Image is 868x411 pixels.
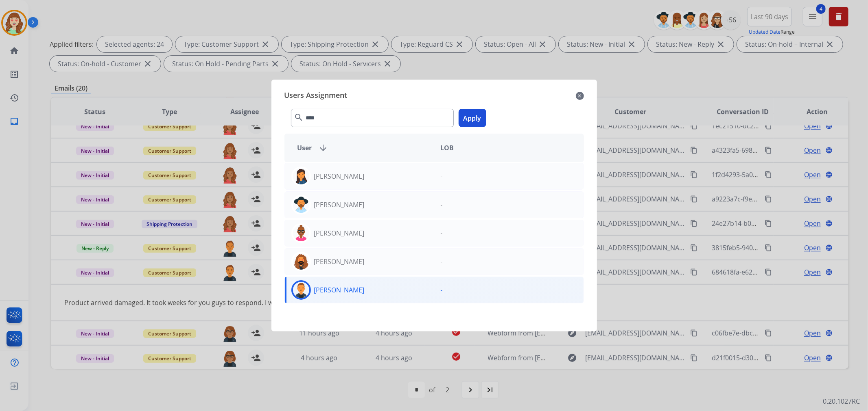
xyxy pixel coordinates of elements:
[441,200,443,210] p: -
[314,257,365,266] p: [PERSON_NAME]
[291,143,434,153] div: User
[294,112,304,122] mat-icon: search
[314,285,365,295] p: [PERSON_NAME]
[319,143,328,153] mat-icon: arrow_downward
[441,143,454,153] span: LOB
[314,171,365,181] p: [PERSON_NAME]
[314,228,365,238] p: [PERSON_NAME]
[314,200,365,210] p: [PERSON_NAME]
[441,257,443,266] p: -
[441,171,443,181] p: -
[441,228,443,238] p: -
[284,89,348,102] span: Users Assignment
[459,109,486,127] button: Apply
[441,285,443,295] p: -
[576,91,584,101] mat-icon: close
